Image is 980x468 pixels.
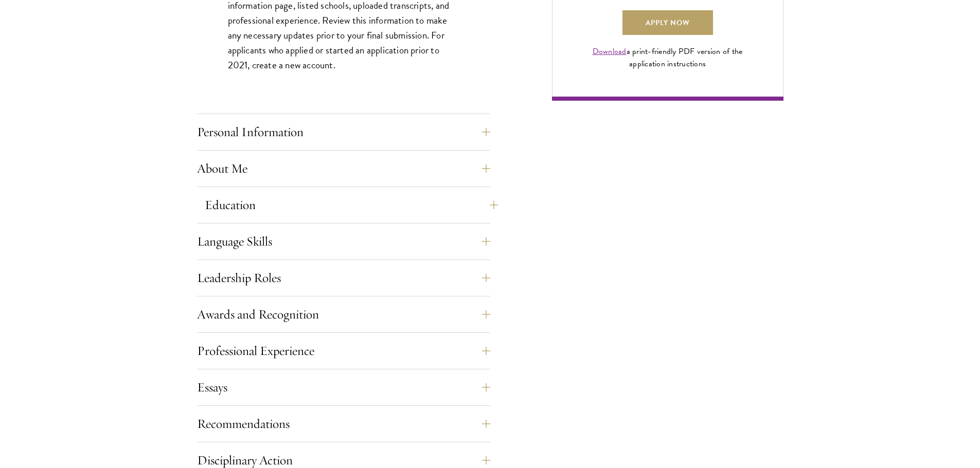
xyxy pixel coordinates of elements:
[197,156,490,181] button: About Me
[197,120,490,144] button: Personal Information
[197,229,490,254] button: Language Skills
[197,302,490,327] button: Awards and Recognition
[205,193,498,217] button: Education
[197,411,490,436] button: Recommendations
[197,339,490,363] button: Professional Experience
[581,45,755,70] div: a print-friendly PDF version of the application instructions
[197,375,490,400] button: Essays
[197,266,490,290] button: Leadership Roles
[593,45,627,58] a: Download
[622,10,713,35] a: Apply Now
